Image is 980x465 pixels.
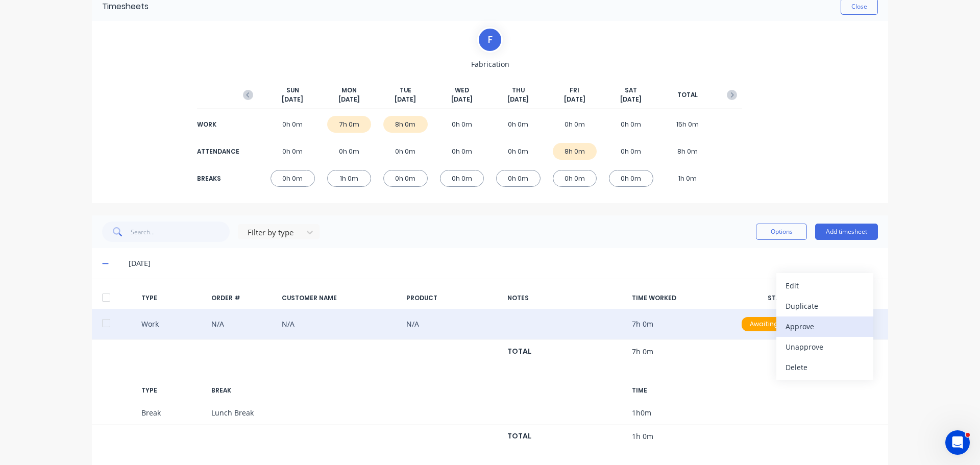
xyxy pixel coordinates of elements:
span: WED [455,86,469,95]
div: Edit [786,278,864,293]
div: 0h 0m [496,143,541,160]
div: Duplicate [786,299,864,313]
div: Timesheets [102,1,149,13]
span: [DATE] [338,95,360,104]
span: [DATE] [620,95,642,104]
div: 0h 0m [496,116,541,133]
div: BREAK [211,386,274,395]
div: 1h 0m [666,170,710,187]
div: Awaiting Approval [742,317,818,331]
span: FRI [570,86,579,95]
div: 0h 0m [327,143,372,160]
span: [DATE] [451,95,473,104]
div: STATUS [733,293,826,303]
div: 0h 0m [440,143,484,160]
div: 0h 0m [383,170,428,187]
div: 0h 0m [609,116,653,133]
div: F [477,27,503,53]
div: 0h 0m [271,170,315,187]
div: 8h 0m [553,143,597,160]
span: Fabrication [471,59,509,69]
div: TYPE [141,386,204,395]
div: 0h 0m [271,143,315,160]
div: TYPE [141,293,204,303]
div: 0h 0m [496,170,541,187]
span: MON [341,86,357,95]
span: [DATE] [564,95,585,104]
div: ATTENDANCE [197,147,238,156]
div: Approve [786,319,864,334]
div: 15h 0m [666,116,710,133]
div: ORDER # [211,293,274,303]
div: TIME WORKED [632,293,725,303]
button: Add timesheet [815,224,878,240]
div: TIME [632,386,725,395]
div: Unapprove [786,339,864,354]
div: 8h 0m [383,116,428,133]
div: 0h 0m [440,170,484,187]
div: 0h 0m [271,116,315,133]
div: BREAKS [197,174,238,183]
div: 0h 0m [553,116,597,133]
span: TUE [400,86,411,95]
span: [DATE] [507,95,529,104]
div: 7h 0m [327,116,372,133]
div: 0h 0m [383,143,428,160]
div: 8h 0m [666,143,710,160]
div: CUSTOMER NAME [282,293,398,303]
span: SUN [286,86,299,95]
span: [DATE] [395,95,416,104]
div: NOTES [507,293,624,303]
button: Options [756,224,807,240]
div: 0h 0m [609,170,653,187]
div: 0h 0m [440,116,484,133]
div: 1h 0m [327,170,372,187]
div: 0h 0m [553,170,597,187]
span: [DATE] [282,95,303,104]
div: PRODUCT [406,293,499,303]
span: TOTAL [677,90,698,100]
div: 0h 0m [609,143,653,160]
span: SAT [625,86,637,95]
div: Delete [786,360,864,375]
div: [DATE] [129,258,878,269]
span: THU [512,86,525,95]
iframe: Intercom live chat [945,430,970,455]
input: Search... [131,222,230,242]
div: WORK [197,120,238,129]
